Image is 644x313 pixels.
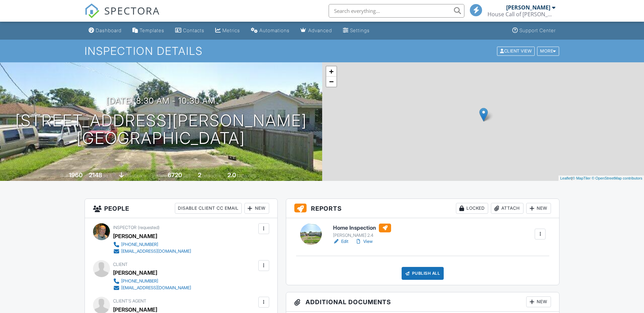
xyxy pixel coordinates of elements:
[198,171,201,179] div: 2
[175,203,242,214] div: Disable Client CC Email
[298,24,335,37] a: Advanced
[103,173,113,178] span: sq. ft.
[125,173,146,178] span: crawlspace
[506,4,550,11] div: [PERSON_NAME]
[121,249,191,254] div: [EMAIL_ADDRESS][DOMAIN_NAME]
[519,27,556,33] div: Support Center
[592,176,642,180] a: © OpenStreetMap contributors
[130,24,167,37] a: Templates
[113,241,191,248] a: [PHONE_NUMBER]
[89,171,102,179] div: 2148
[355,238,373,245] a: View
[85,45,560,57] h1: Inspection Details
[227,171,236,179] div: 2.0
[113,278,191,285] a: [PHONE_NUMBER]
[340,24,372,37] a: Settings
[152,173,167,178] span: Lot Size
[222,27,240,33] div: Metrics
[333,233,391,238] div: [PERSON_NAME] 2.4
[333,224,391,232] h6: Home Inspection
[526,203,551,214] div: New
[121,285,191,291] div: [EMAIL_ADDRESS][DOMAIN_NAME]
[487,11,555,18] div: House Call of Marrero © 2025 House Call
[183,173,191,178] span: sq.ft.
[104,3,160,18] span: SPECTORA
[183,27,204,33] div: Contacts
[113,262,128,267] span: Client
[172,24,207,37] a: Contacts
[168,171,182,179] div: 6720
[526,296,551,307] div: New
[286,199,559,218] h3: Reports
[558,175,644,181] div: |
[329,4,464,18] input: Search everything...
[537,46,559,56] div: More
[113,248,191,255] a: [EMAIL_ADDRESS][DOMAIN_NAME]
[113,298,146,304] span: Client's Agent
[510,24,558,37] a: Support Center
[496,48,536,53] a: Client View
[248,24,292,37] a: Automations (Basic)
[259,27,290,33] div: Automations
[326,77,336,87] a: Zoom out
[333,224,391,238] a: Home Inspection [PERSON_NAME] 2.4
[85,3,99,18] img: The Best Home Inspection Software - Spectora
[60,173,68,178] span: Built
[121,242,158,247] div: [PHONE_NUMBER]
[237,173,256,178] span: bathrooms
[286,292,559,312] h3: Additional Documents
[96,27,122,33] div: Dashboard
[326,66,336,77] a: Zoom in
[213,24,243,37] a: Metrics
[491,203,523,214] div: Attach
[572,176,591,180] a: © MapTiler
[333,238,348,245] a: Edit
[113,285,191,291] a: [EMAIL_ADDRESS][DOMAIN_NAME]
[113,268,157,278] div: [PERSON_NAME]
[244,203,269,214] div: New
[350,27,370,33] div: Settings
[456,203,488,214] div: Locked
[121,278,158,284] div: [PHONE_NUMBER]
[140,27,164,33] div: Templates
[308,27,332,33] div: Advanced
[560,176,571,180] a: Leaflet
[497,46,535,56] div: Client View
[402,267,444,280] div: Publish All
[85,199,277,218] h3: People
[138,225,160,230] span: (requested)
[69,171,82,179] div: 1960
[113,231,157,241] div: [PERSON_NAME]
[86,24,124,37] a: Dashboard
[202,173,221,178] span: bedrooms
[85,9,160,23] a: SPECTORA
[113,225,136,230] span: Inspector
[15,112,307,148] h1: [STREET_ADDRESS][PERSON_NAME] [GEOGRAPHIC_DATA]
[106,96,216,105] h3: [DATE] 8:30 am - 10:30 am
